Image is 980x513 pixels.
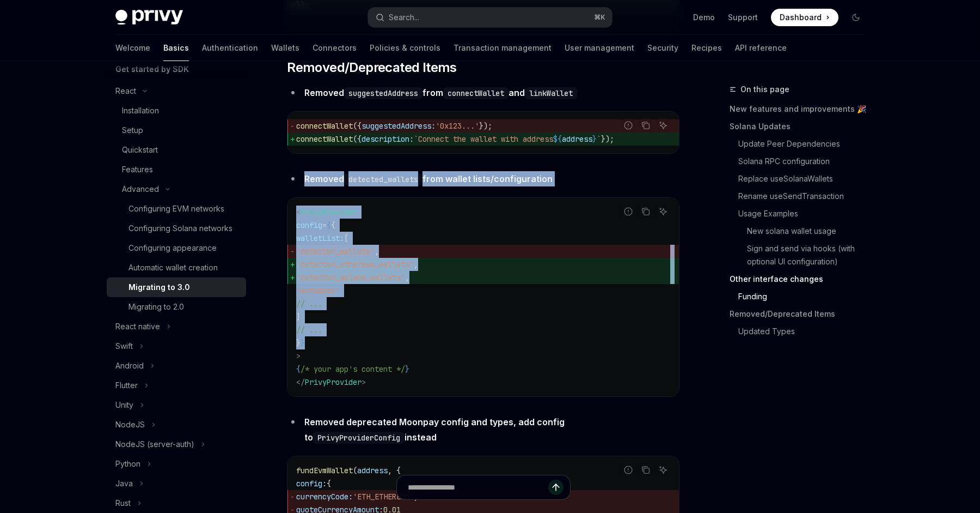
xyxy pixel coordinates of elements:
a: Transaction management [454,35,552,61]
span: </ [296,377,305,387]
span: } [592,134,597,144]
div: Flutter [115,379,138,392]
a: Migrating to 3.0 [107,277,246,297]
span: suggestedAddress: [362,121,436,131]
span: address [562,134,592,144]
button: Copy the contents from the code block [639,463,653,477]
span: > [296,351,301,361]
span: } [296,338,301,348]
button: Copy the contents from the code block [639,204,653,219]
div: Configuring appearance [128,242,217,255]
div: React native [115,320,160,333]
span: address [357,466,388,475]
a: Usage Examples [730,205,873,222]
span: ⌘ K [594,13,605,22]
a: Policies & controls [370,35,440,61]
div: Installation [122,104,159,117]
a: Sign and send via hooks (with optional UI configuration) [730,240,873,270]
a: Demo [693,12,715,23]
input: Ask a question... [408,475,548,499]
button: Open search [368,8,612,27]
button: Toggle NodeJS (server-auth) section [107,434,246,454]
a: Configuring appearance [107,238,246,258]
a: API reference [735,35,787,61]
a: Configuring EVM networks [107,199,246,219]
button: Toggle Unity section [107,395,246,415]
div: NodeJS [115,418,145,431]
a: Authentication [202,35,258,61]
span: } [301,338,305,348]
span: /* your app's content */ [301,364,405,374]
button: Toggle Rust section [107,493,246,513]
span: ({ [353,121,362,131]
a: Solana Updates [730,118,873,135]
a: Connectors [313,35,357,61]
span: ({ [353,134,362,144]
a: New solana wallet usage [730,222,873,240]
a: Other interface changes [730,270,873,288]
span: }); [601,134,614,144]
div: React [115,85,136,98]
span: }); [479,121,492,131]
a: Updated Types [730,323,873,340]
span: 'metamask' [296,286,340,295]
a: Update Peer Dependencies [730,135,873,153]
button: Toggle React section [107,81,246,101]
span: PrivyProvider [305,377,362,387]
span: ( [353,466,357,475]
a: Welcome [115,35,150,61]
span: walletList: [296,233,344,243]
div: Automatic wallet creation [128,261,218,274]
button: Report incorrect code [621,204,635,219]
span: PrivyProvider [301,207,357,217]
a: Configuring Solana networks [107,219,246,238]
div: Rust [115,497,131,510]
div: Setup [122,124,143,137]
code: connectWallet [443,87,509,99]
a: Quickstart [107,140,246,160]
div: Configuring Solana networks [128,222,232,235]
a: Wallets [271,35,299,61]
a: Recipes [691,35,722,61]
div: NodeJS (server-auth) [115,438,194,451]
a: Support [728,12,758,23]
a: Migrating to 2.0 [107,297,246,317]
span: description: [362,134,414,144]
div: Migrating to 2.0 [128,300,184,313]
a: Automatic wallet creation [107,258,246,277]
span: { [331,220,335,230]
a: User management [565,35,634,61]
a: Replace useSolanaWallets [730,170,873,188]
a: Removed/Deprecated Items [730,305,873,323]
span: 'detected_wallets' [296,246,375,256]
button: Report incorrect code [621,118,635,132]
span: // ... [296,299,322,309]
a: New features and improvements 🎉 [730,100,873,118]
span: } [405,364,409,374]
span: = [322,220,327,230]
span: connectWallet [296,121,353,131]
button: Toggle Flutter section [107,376,246,395]
span: '0x123...' [436,121,479,131]
button: Toggle Python section [107,454,246,474]
a: Installation [107,101,246,120]
span: Removed/Deprecated Items [287,59,457,76]
button: Toggle Swift section [107,336,246,356]
div: Python [115,457,140,470]
a: Solana RPC configuration [730,153,873,170]
a: Setup [107,120,246,140]
span: , { [388,466,401,475]
span: < [296,207,301,217]
div: Quickstart [122,143,158,156]
span: ` [597,134,601,144]
div: Unity [115,399,133,412]
span: On this page [740,83,789,96]
span: ${ [553,134,562,144]
span: , [414,259,418,269]
button: Copy the contents from the code block [639,118,653,132]
div: Search... [389,11,419,24]
span: // ... [296,325,322,335]
span: Dashboard [780,12,822,23]
span: fundEvmWallet [296,466,353,475]
a: Features [107,160,246,179]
